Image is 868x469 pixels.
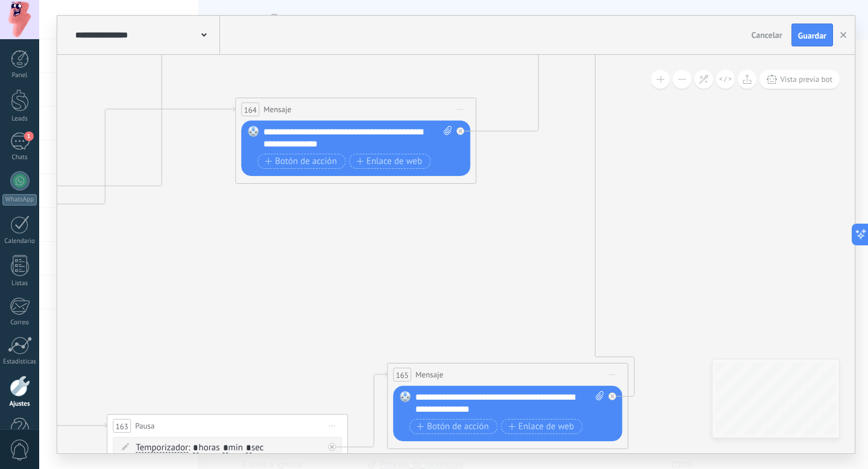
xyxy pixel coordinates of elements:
[24,131,34,141] span: 1
[417,421,489,431] span: Botón de acción
[798,31,826,40] span: Guardar
[2,72,37,80] div: Panel
[791,24,833,46] button: Guardar
[415,369,443,380] span: Mensaje
[136,443,188,453] span: Temporizador
[2,280,37,288] div: Listas
[2,238,37,245] div: Calendario
[780,74,832,84] span: Vista previa bot
[501,419,582,434] button: Enlace de web
[257,154,345,169] button: Botón de acción
[409,419,497,434] button: Botón de acción
[2,115,37,123] div: Leads
[759,70,840,89] button: Vista previa bot
[2,194,37,206] div: WhatsApp
[135,420,154,432] span: Pausa
[396,370,409,380] span: 165
[508,421,574,431] span: Enlace de web
[349,154,430,169] button: Enlace de web
[244,104,257,115] span: 164
[747,26,787,44] button: Cancelar
[752,30,782,40] span: Cancelar
[188,442,263,453] span: : horas min sec
[2,319,37,327] div: Correo
[265,156,337,166] span: Botón de acción
[356,156,422,166] span: Enlace de web
[2,358,37,366] div: Estadísticas
[2,400,37,408] div: Ajustes
[2,154,37,162] div: Chats
[263,104,291,115] span: Mensaje
[116,421,128,431] span: 163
